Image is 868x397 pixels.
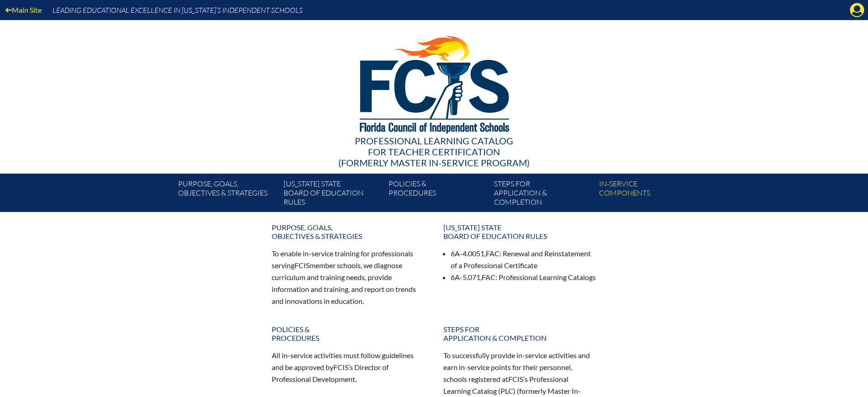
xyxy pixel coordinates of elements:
div: Professional Learning Catalog (formerly Master In-service Program) [171,135,697,168]
span: FCIS [333,363,348,371]
svg: Manage Account [850,3,864,17]
a: Steps forapplication & completion [490,177,595,212]
li: 6A-5.071, : Professional Learning Catalogs [451,271,597,283]
p: All in-service activities must follow guidelines and be approved by ’s Director of Professional D... [272,349,425,385]
p: To enable in-service training for professionals serving member schools, we diagnose curriculum an... [272,248,425,307]
a: Main Site [2,4,45,16]
span: for Teacher Certification [368,146,500,157]
li: 6A-4.0051, : Renewal and Reinstatement of a Professional Certificate [451,248,597,271]
span: FCIS [508,375,523,383]
span: FCIS [295,261,310,270]
a: Purpose, goals,objectives & strategies [266,219,431,244]
a: Policies &Procedures [385,177,490,212]
a: Policies &Procedures [266,321,431,346]
a: [US_STATE] StateBoard of Education rules [280,177,385,212]
img: FCISlogo221.eps [340,20,528,145]
span: PLC [500,386,513,395]
a: Purpose, goals,objectives & strategies [174,177,279,212]
a: In-servicecomponents [595,177,700,212]
a: [US_STATE] StateBoard of Education rules [438,219,602,244]
span: FAC [482,273,495,281]
a: Steps forapplication & completion [438,321,602,346]
span: FAC [486,249,500,258]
